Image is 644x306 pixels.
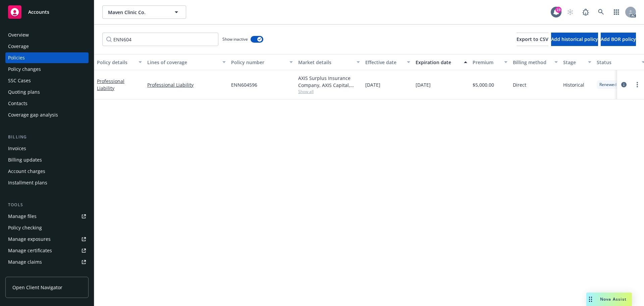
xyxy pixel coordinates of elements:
[473,59,500,66] div: Premium
[5,52,89,63] a: Policies
[8,166,45,177] div: Account charges
[5,87,89,97] a: Quoting plans
[610,5,623,19] a: Switch app
[551,36,598,42] span: Add historical policy
[94,54,145,70] button: Policy details
[633,81,641,89] a: more
[5,155,89,165] a: Billing updates
[8,268,40,279] div: Manage BORs
[5,98,89,109] a: Contacts
[599,82,616,88] span: Renewed
[5,75,89,86] a: SSC Cases
[5,202,89,208] div: Tools
[97,59,135,66] div: Policy details
[231,81,257,88] span: ENN604596
[594,5,608,19] a: Search
[8,52,25,63] div: Policies
[8,41,29,52] div: Coverage
[513,59,550,66] div: Billing method
[517,36,548,42] span: Export to CSV
[8,177,47,188] div: Installment plans
[365,81,380,88] span: [DATE]
[413,54,470,70] button: Expiration date
[5,166,89,177] a: Account charges
[8,211,37,222] div: Manage files
[5,143,89,154] a: Invoices
[600,296,627,302] span: Nova Assist
[365,59,403,66] div: Effective date
[8,257,42,267] div: Manage claims
[563,5,577,19] a: Start snowing
[222,36,248,42] span: Show inactive
[5,134,89,140] div: Billing
[8,75,31,86] div: SSC Cases
[601,33,636,46] button: Add BOR policy
[586,293,632,306] button: Nova Assist
[298,89,360,94] span: Show all
[5,211,89,222] a: Manage files
[5,222,89,233] a: Policy checking
[147,81,226,88] a: Professional Liability
[601,36,636,42] span: Add BOR policy
[513,81,526,88] span: Direct
[147,59,218,66] div: Lines of coverage
[8,143,26,154] div: Invoices
[228,54,296,70] button: Policy number
[8,64,41,75] div: Policy changes
[5,30,89,40] a: Overview
[108,9,166,16] span: Maven Clinic Co.
[473,81,494,88] span: $5,000.00
[298,59,353,66] div: Market details
[8,87,40,97] div: Quoting plans
[8,98,28,109] div: Contacts
[563,81,584,88] span: Historical
[517,33,548,46] button: Export to CSV
[145,54,228,70] button: Lines of coverage
[363,54,413,70] button: Effective date
[231,59,285,66] div: Policy number
[5,245,89,256] a: Manage certificates
[563,59,584,66] div: Stage
[8,245,52,256] div: Manage certificates
[5,3,89,21] a: Accounts
[8,155,42,165] div: Billing updates
[8,234,51,245] div: Manage exposures
[5,64,89,75] a: Policy changes
[8,30,29,40] div: Overview
[8,222,42,233] div: Policy checking
[586,293,595,306] div: Drag to move
[416,81,431,88] span: [DATE]
[551,33,598,46] button: Add historical policy
[102,33,218,46] input: Filter by keyword...
[5,257,89,267] a: Manage claims
[5,268,89,279] a: Manage BORs
[12,284,62,291] span: Open Client Navigator
[560,54,594,70] button: Stage
[597,59,638,66] div: Status
[510,54,560,70] button: Billing method
[97,78,124,91] a: Professional Liability
[470,54,510,70] button: Premium
[579,5,592,19] a: Report a Bug
[5,234,89,245] a: Manage exposures
[102,5,186,19] button: Maven Clinic Co.
[8,110,58,120] div: Coverage gap analysis
[296,54,363,70] button: Market details
[555,7,561,13] div: 19
[416,59,460,66] div: Expiration date
[28,9,49,15] span: Accounts
[5,177,89,188] a: Installment plans
[5,41,89,52] a: Coverage
[298,75,360,89] div: AXIS Surplus Insurance Company, AXIS Capital, Amwins
[5,110,89,120] a: Coverage gap analysis
[620,81,628,89] a: circleInformation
